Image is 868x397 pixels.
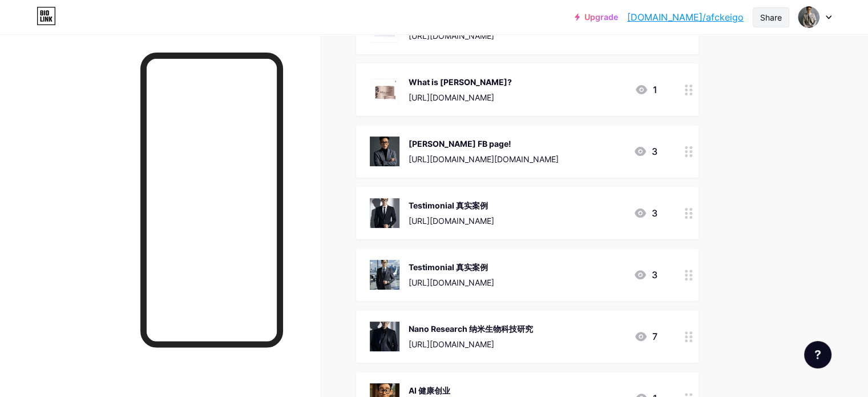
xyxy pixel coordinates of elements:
a: [DOMAIN_NAME]/afckeigo [627,10,744,24]
div: Nano Research 纳米生物科技研究 [409,323,533,335]
div: [URL][DOMAIN_NAME] [409,338,533,350]
div: [URL][DOMAIN_NAME] [409,215,494,227]
img: Nano Research 纳米生物科技研究 [370,322,399,351]
div: [URL][DOMAIN_NAME][DOMAIN_NAME] [409,153,559,165]
div: 1 [635,83,657,97]
div: What is [PERSON_NAME]? [409,76,512,88]
img: Testimonial 真实案例 [370,198,399,228]
img: Keigo’s FB page! [370,137,399,166]
img: Testimonial 真实案例 [370,260,399,290]
div: 3 [633,268,657,282]
div: Testimonial 真实案例 [409,199,494,211]
div: 3 [633,206,657,220]
div: Testimonial 真实案例 [409,261,494,273]
img: afckeigo [798,6,819,28]
div: 7 [634,330,657,343]
div: AI 健康创业 [409,384,559,396]
a: Upgrade [575,13,618,22]
div: [PERSON_NAME] FB page! [409,138,559,150]
div: [URL][DOMAIN_NAME] [409,30,503,42]
div: [URL][DOMAIN_NAME] [409,276,494,288]
div: 3 [633,145,657,158]
img: What is Hikari? [370,75,399,105]
div: Share [760,11,782,23]
div: [URL][DOMAIN_NAME] [409,91,512,103]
